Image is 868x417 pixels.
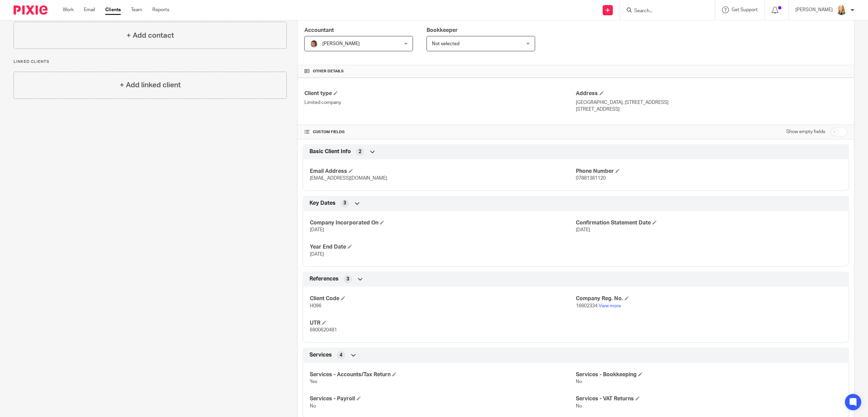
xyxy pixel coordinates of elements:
[304,28,334,33] span: Accountant
[131,6,142,13] a: Team
[576,395,842,402] h4: Services - VAT Returns
[310,176,387,181] span: [EMAIL_ADDRESS][DOMAIN_NAME]
[310,371,576,378] h4: Services - Accounts/Tax Return
[309,148,351,155] span: Basic Client Info
[127,30,174,41] h4: + Add contact
[732,7,758,12] span: Get Support
[152,6,169,13] a: Reports
[786,128,825,135] label: Show empty fields
[63,6,74,13] a: Work
[576,219,842,226] h4: Confirmation Statement Date
[795,6,833,13] p: [PERSON_NAME]
[343,200,346,206] span: 3
[576,304,598,308] span: 16602334
[84,6,95,13] a: Email
[427,28,458,33] span: Bookkeeper
[120,80,181,90] h4: + Add linked client
[310,243,576,251] h4: Year End Date
[432,41,459,46] span: Not selected
[576,371,842,378] h4: Services - Bookkeeping
[309,351,332,359] span: Services
[310,168,576,175] h4: Email Address
[346,276,349,283] span: 3
[359,148,361,155] span: 2
[836,5,847,16] img: Headshot%20White%20Background.jpg
[14,5,48,15] img: Pixie
[576,106,847,113] p: [STREET_ADDRESS]
[309,200,336,207] span: Key Dates
[576,176,606,181] span: 07881381120
[599,304,621,308] a: View more
[310,320,576,327] h4: UTR
[310,328,337,332] span: 6900620481
[340,352,342,359] span: 4
[576,379,582,384] span: No
[576,99,847,106] p: [GEOGRAPHIC_DATA], [STREET_ADDRESS]
[576,295,842,302] h4: Company Reg. No.
[310,304,321,308] span: H096
[105,6,121,13] a: Clients
[310,219,576,226] h4: Company Incorporated On
[304,90,576,97] h4: Client type
[310,40,318,48] img: Pixie%204.jpg
[310,228,324,232] span: [DATE]
[310,295,576,302] h4: Client Code
[310,404,316,409] span: No
[576,404,582,409] span: No
[310,395,576,402] h4: Services - Payroll
[304,99,576,106] p: Limited company
[14,59,287,65] p: Linked clients
[576,168,842,175] h4: Phone Number
[304,129,576,135] h4: CUSTOM FIELDS
[310,252,324,257] span: [DATE]
[309,275,339,283] span: References
[634,8,695,14] input: Search
[322,41,360,46] span: [PERSON_NAME]
[313,69,344,74] span: Other details
[576,90,847,97] h4: Address
[310,379,317,384] span: Yes
[576,228,590,232] span: [DATE]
